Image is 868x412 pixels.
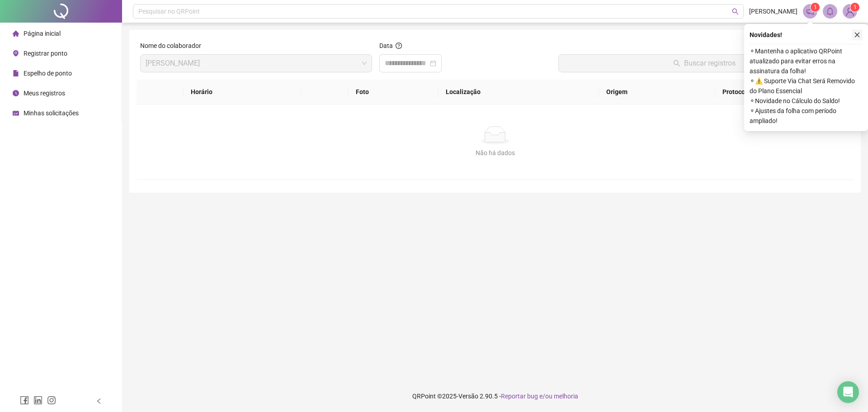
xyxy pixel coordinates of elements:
[558,54,850,72] button: Buscar registros
[750,96,863,106] span: ⚬ Novidade no Cálculo do Saldo!
[146,55,367,72] span: ANA BEATRIZ CARVALHO ALENCAR
[13,110,19,116] span: schedule
[13,50,19,57] span: environment
[24,70,72,77] span: Espelho de ponto
[458,393,478,400] span: Versão
[806,7,814,15] span: notification
[24,50,67,57] span: Registrar ponto
[843,5,857,18] img: 91832
[20,396,29,405] span: facebook
[13,70,19,76] span: file
[749,6,797,16] span: [PERSON_NAME]
[439,80,599,104] th: Localização
[814,4,817,10] span: 1
[811,3,820,12] sup: 1
[501,393,578,400] span: Reportar bug e/ou melhoria
[750,46,863,76] span: ⚬ Mantenha o aplicativo QRPoint atualizado para evitar erros na assinatura da folha!
[47,396,56,405] span: instagram
[122,380,868,412] footer: QRPoint © 2025 - 2.90.5 -
[379,42,393,49] span: Data
[396,43,402,49] span: question-circle
[850,3,859,12] sup: Atualize o seu contato no menu Meus Dados
[854,32,860,38] span: close
[24,109,79,117] span: Minhas solicitações
[854,4,857,10] span: 1
[13,90,19,96] span: clock-circle
[732,8,739,15] span: search
[13,30,19,37] span: home
[24,30,61,37] span: Página inicial
[349,80,439,104] th: Foto
[147,148,843,158] div: Não há dados
[750,106,863,126] span: ⚬ Ajustes da folha com período ampliado!
[599,80,715,104] th: Origem
[33,396,42,405] span: linkedin
[837,381,859,403] div: Open Intercom Messenger
[184,80,302,104] th: Horário
[750,30,782,40] span: Novidades !
[96,398,102,404] span: left
[24,90,65,97] span: Meus registros
[750,76,863,96] span: ⚬ ⚠️ Suporte Via Chat Será Removido do Plano Essencial
[140,41,207,51] label: Nome do colaborador
[715,80,854,104] th: Protocolo
[826,7,834,15] span: bell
